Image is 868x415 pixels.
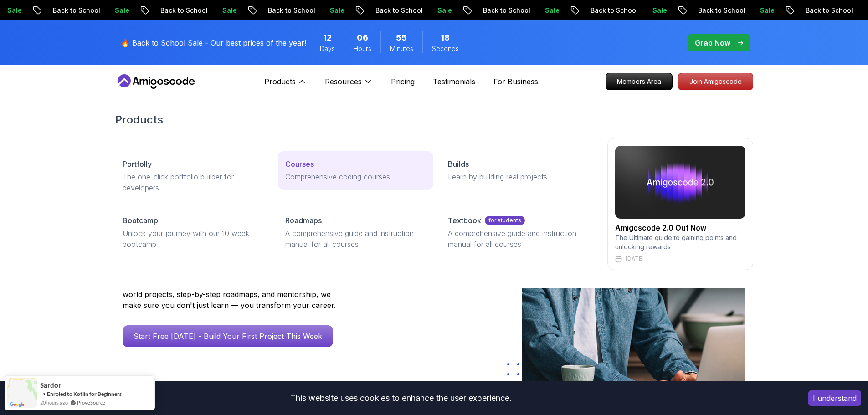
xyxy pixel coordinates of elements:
[264,76,307,94] button: Products
[448,171,589,182] p: Learn by building real projects
[123,171,263,193] p: The one-click portfolio builder for developers
[312,6,341,15] p: Sale
[485,216,525,225] p: for students
[615,222,745,233] h2: Amigoscode 2.0 Out Now
[396,31,407,44] span: 55 Minutes
[325,76,362,87] p: Resources
[787,6,849,15] p: Back to School
[121,37,306,48] p: 🔥 Back to School Sale - Our best prices of the year!
[626,255,644,262] p: [DATE]
[357,6,419,15] p: Back to School
[123,267,341,311] p: Amigoscode has helped thousands of developers land roles at Amazon, Starling Bank, Mercado Livre,...
[204,6,233,15] p: Sale
[115,151,271,200] a: PortfollyThe one-click portfolio builder for developers
[285,228,426,250] p: A comprehensive guide and instruction manual for all courses
[695,37,730,48] p: Grab Now
[465,6,527,15] p: Back to School
[285,215,322,226] p: Roadmaps
[320,44,335,53] span: Days
[808,390,861,406] button: Accept cookies
[678,73,753,90] p: Join Amigoscode
[323,31,332,44] span: 12 Days
[493,76,538,87] a: For Business
[433,76,475,87] a: Testimonials
[325,76,373,94] button: Resources
[606,73,673,90] a: Members Area
[142,6,204,15] p: Back to School
[615,146,745,219] img: amigoscode 2.0
[250,6,312,15] p: Back to School
[123,325,333,347] a: Start Free [DATE] - Build Your First Project This Week
[97,6,126,15] p: Sale
[441,31,450,44] span: 18 Seconds
[607,138,753,270] a: amigoscode 2.0Amigoscode 2.0 Out NowThe Ultimate guide to gaining points and unlocking rewards[DATE]
[123,228,263,250] p: Unlock your journey with our 10 week bootcamp
[615,233,745,251] p: The Ultimate guide to gaining points and unlocking rewards
[527,6,556,15] p: Sale
[634,6,663,15] p: Sale
[448,228,589,250] p: A comprehensive guide and instruction manual for all courses
[390,44,413,53] span: Minutes
[7,388,795,408] div: This website uses cookies to enhance the user experience.
[285,159,314,169] p: Courses
[278,151,433,190] a: CoursesComprehensive coding courses
[432,44,459,53] span: Seconds
[35,6,97,15] p: Back to School
[742,6,771,15] p: Sale
[40,399,68,406] span: 20 hours ago
[357,31,368,44] span: 6 Hours
[7,378,37,408] img: provesource social proof notification image
[680,6,742,15] p: Back to School
[40,390,46,397] span: ->
[123,159,152,169] p: Portfolly
[678,73,753,90] a: Join Amigoscode
[77,399,105,406] a: ProveSource
[448,215,481,226] p: Textbook
[441,208,596,257] a: Textbookfor studentsA comprehensive guide and instruction manual for all courses
[354,44,371,53] span: Hours
[123,215,158,226] p: Bootcamp
[419,6,448,15] p: Sale
[391,76,415,87] a: Pricing
[448,159,469,169] p: Builds
[285,171,426,182] p: Comprehensive coding courses
[278,208,433,257] a: RoadmapsA comprehensive guide and instruction manual for all courses
[47,390,122,397] a: Enroled to Kotlin for Beginners
[115,208,271,257] a: BootcampUnlock your journey with our 10 week bootcamp
[606,73,672,90] p: Members Area
[441,151,596,190] a: BuildsLearn by building real projects
[115,113,753,127] h2: Products
[572,6,634,15] p: Back to School
[264,76,296,87] p: Products
[40,381,61,389] span: Sardor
